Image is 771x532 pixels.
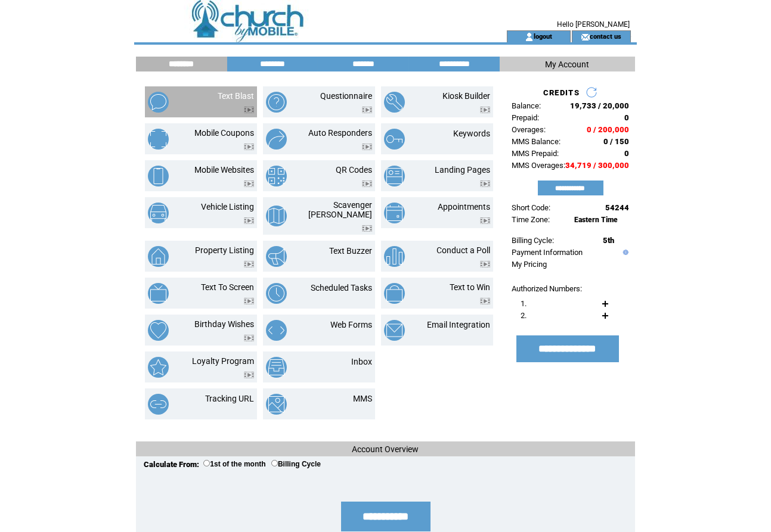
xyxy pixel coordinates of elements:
[192,356,254,366] a: Loyalty Program
[546,60,590,69] span: My Account
[203,460,210,466] input: 1st of the month
[244,335,254,341] img: video.png
[521,299,527,308] span: 1.
[362,144,372,150] img: video.png
[384,320,405,341] img: email-integration.png
[266,129,287,150] img: auto-responders.png
[624,149,629,158] span: 0
[244,181,254,187] img: video.png
[244,107,254,113] img: video.png
[266,92,287,113] img: questionnaire.png
[512,161,565,170] span: MMS Overages:
[362,107,372,113] img: video.png
[336,165,372,175] a: QR Codes
[266,166,287,186] img: qr-codes.png
[148,283,169,304] img: text-to-screen.png
[266,320,287,341] img: web-forms.png
[271,460,278,466] input: Billing Cycle
[362,225,372,232] img: video.png
[362,181,372,187] img: video.png
[624,113,629,122] span: 0
[512,113,539,122] span: Prepaid:
[480,107,490,113] img: video.png
[438,202,490,211] a: Appointments
[148,394,169,415] img: tracking-url.png
[435,165,490,175] a: Landing Pages
[244,217,254,224] img: video.png
[512,203,550,212] span: Short Code:
[525,32,534,42] img: account_icon.gif
[148,166,169,186] img: mobile-websites.png
[244,261,254,267] img: video.png
[244,144,254,150] img: video.png
[565,161,629,170] span: 34,719 / 300,000
[480,298,490,304] img: video.png
[218,91,254,101] a: Text Blast
[558,20,630,29] span: Hello [PERSON_NAME]
[480,217,490,224] img: video.png
[534,32,552,40] a: logout
[450,282,490,292] a: Text to Win
[574,216,618,224] span: Eastern Time
[570,101,629,110] span: 19,733 / 20,000
[436,245,490,255] a: Conduct a Poll
[384,129,405,150] img: keywords.png
[205,394,254,403] a: Tracking URL
[266,394,287,415] img: mms.png
[512,125,546,134] span: Overages:
[266,357,287,378] img: inbox.png
[603,236,614,245] span: 5th
[384,203,405,223] img: appointments.png
[587,125,629,134] span: 0 / 200,000
[352,444,419,454] span: Account Overview
[308,200,372,219] a: Scavenger [PERSON_NAME]
[427,320,490,329] a: Email Integration
[330,320,372,329] a: Web Forms
[480,181,490,187] img: video.png
[603,137,629,146] span: 0 / 150
[148,320,169,341] img: birthday-wishes.png
[148,129,169,150] img: mobile-coupons.png
[194,128,254,138] a: Mobile Coupons
[512,248,583,257] a: Payment Information
[148,357,169,378] img: loyalty-program.png
[308,128,372,138] a: Auto Responders
[203,460,266,468] label: 1st of the month
[194,319,254,329] a: Birthday Wishes
[266,206,287,226] img: scavenger-hunt.png
[148,92,169,113] img: text-blast.png
[271,460,321,468] label: Billing Cycle
[521,311,527,320] span: 2.
[384,166,405,186] img: landing-pages.png
[581,32,590,42] img: contact_us_icon.gif
[512,101,541,110] span: Balance:
[148,203,169,223] img: vehicle-listing.png
[266,246,287,267] img: text-buzzer.png
[543,88,580,97] span: CREDITS
[194,165,254,175] a: Mobile Websites
[512,137,561,146] span: MMS Balance:
[266,283,287,304] img: scheduled-tasks.png
[605,203,629,212] span: 54244
[384,92,405,113] img: kiosk-builder.png
[453,129,490,138] a: Keywords
[311,283,372,293] a: Scheduled Tasks
[512,149,559,158] span: MMS Prepaid:
[351,357,372,366] a: Inbox
[442,91,490,101] a: Kiosk Builder
[480,261,490,267] img: video.png
[195,245,254,255] a: Property Listing
[244,372,254,378] img: video.png
[201,282,254,292] a: Text To Screen
[148,246,169,267] img: property-listing.png
[384,246,405,267] img: conduct-a-poll.png
[353,394,372,403] a: MMS
[201,202,254,211] a: Vehicle Listing
[244,298,254,304] img: video.png
[384,283,405,304] img: text-to-win.png
[512,215,550,224] span: Time Zone:
[590,32,621,40] a: contact us
[329,246,372,256] a: Text Buzzer
[320,91,372,101] a: Questionnaire
[620,250,628,255] img: help.gif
